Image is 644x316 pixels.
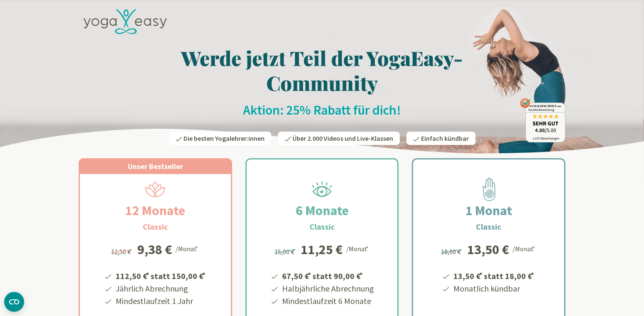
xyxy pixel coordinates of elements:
h3: Classic [476,220,501,233]
li: Monatlich kündbar [452,282,535,295]
div: 13,50 € [467,243,509,256]
span: Über 2.000 Videos und Live-Klassen [292,134,393,142]
h1: Werde jetzt Teil der YogaEasy-Community [79,45,565,95]
li: 67,50 € statt 90,00 € [281,268,374,282]
span: 12,50 € [111,247,133,256]
li: Jährlich Abrechnung [114,282,207,295]
h2: 1 Monat [446,201,532,220]
div: 11,25 € [301,243,343,256]
div: /Monat [513,243,536,254]
li: 13,50 € statt 18,00 € [452,268,535,282]
span: 18,00 € [441,247,463,256]
li: Mindestlaufzeit 1 Jahr [114,295,207,307]
li: 112,50 € statt 150,00 € [114,268,207,282]
h2: 6 Monate [276,201,369,220]
h3: Classic [310,220,335,233]
span: Unser Bestseller [128,162,183,171]
h2: Aktion: 25% Rabatt für dich! [79,102,565,118]
div: /Monat [176,243,199,254]
button: CMP-Widget öffnen [4,292,24,312]
div: 9,38 € [137,243,172,256]
li: Mindestlaufzeit 6 Monate [281,295,374,307]
div: /Monat [346,243,370,254]
h3: Classic [143,220,168,233]
img: ausgezeichnet_badge.png [520,98,565,142]
li: Halbjährliche Abrechnung [281,282,374,295]
span: Die besten Yogalehrer:innen [183,134,265,142]
h2: 12 Monate [105,201,205,220]
span: Einfach kündbar [421,134,469,142]
span: 15,00 € [275,247,297,256]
